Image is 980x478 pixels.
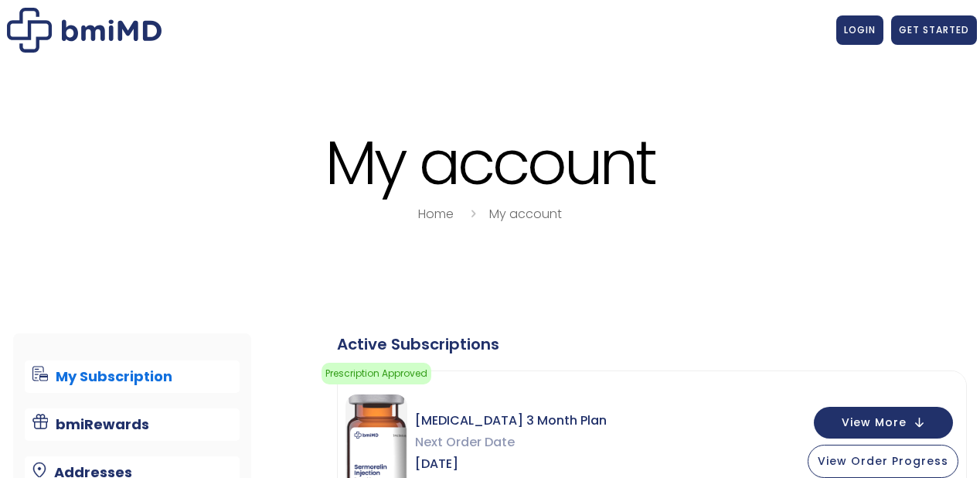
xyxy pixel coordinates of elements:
[836,15,883,45] a: LOGIN
[415,410,607,432] span: [MEDICAL_DATA] 3 Month Plan
[489,205,562,223] a: My account
[899,23,969,36] span: GET STARTED
[337,333,967,355] div: Active Subscriptions
[322,363,431,384] span: Prescription Approved
[415,432,607,453] span: Next Order Date
[464,205,481,223] i: breadcrumbs separator
[3,130,977,196] h1: My account
[418,205,454,223] a: Home
[7,8,162,53] img: My account
[891,15,977,45] a: GET STARTED
[814,407,953,439] button: View More
[25,360,240,393] a: My Subscription
[818,453,948,469] span: View Order Progress
[415,453,607,475] span: [DATE]
[808,445,958,478] button: View Order Progress
[844,23,876,36] span: LOGIN
[842,418,907,428] span: View More
[25,408,240,441] a: bmiRewards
